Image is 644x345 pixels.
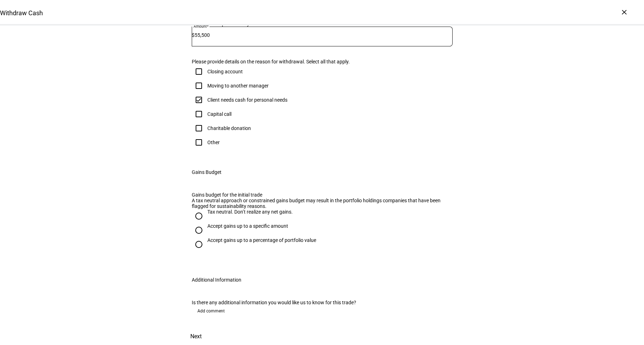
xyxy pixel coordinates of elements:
[192,59,453,64] div: Please provide details on the reason for withdrawal. Select all that apply.
[207,111,231,117] div: Capital call
[194,24,208,28] mat-label: Amount*
[207,83,269,89] div: Moving to another manager
[207,209,293,215] div: Tax neutral. Don’t realize any net gains.
[207,125,251,131] div: Charitable donation
[618,6,630,18] div: ×
[207,140,220,145] div: Other
[207,97,287,103] div: Client needs cash for personal needs
[192,32,195,38] span: $
[192,198,453,209] div: A tax neutral approach or constrained gains budget may result in the portfolio holdings companies...
[192,277,241,283] div: Additional Information
[197,305,225,317] span: Add comment
[192,169,222,175] div: Gains Budget
[180,328,212,345] button: Next
[192,192,453,198] div: Gains budget for the initial trade
[190,328,202,345] span: Next
[207,237,316,243] div: Accept gains up to a percentage of portfolio value
[192,300,453,305] div: Is there any additional information you would like us to know for this trade?
[207,223,288,229] div: Accept gains up to a specific amount
[207,69,243,74] div: Closing account
[192,305,230,317] button: Add comment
